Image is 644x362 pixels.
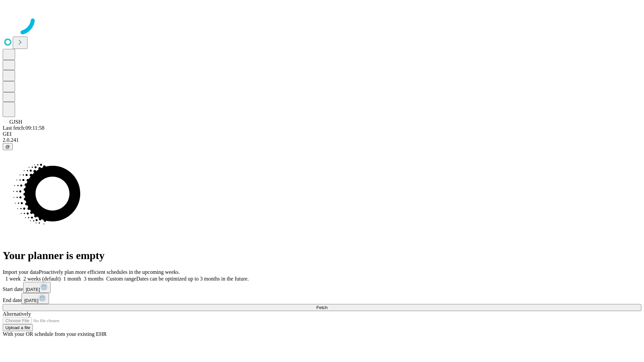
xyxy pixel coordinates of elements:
[3,324,33,331] button: Upload a file
[5,144,10,149] span: @
[3,304,641,311] button: Fetch
[23,276,61,282] span: 2 weeks (default)
[3,249,641,262] h1: Your planner is empty
[9,119,22,125] span: GJSH
[3,311,31,317] span: Alternatively
[106,276,136,282] span: Custom range
[316,305,327,310] span: Fetch
[5,276,21,282] span: 1 week
[63,276,81,282] span: 1 month
[3,131,641,137] div: GEI
[3,269,39,275] span: Import your data
[136,276,249,282] span: Dates can be optimized up to 3 months in the future.
[3,282,641,293] div: Start date
[39,269,180,275] span: Proactively plan more efficient schedules in the upcoming weeks.
[3,125,44,131] span: Last fetch: 09:11:58
[26,287,40,292] span: [DATE]
[3,293,641,304] div: End date
[23,282,51,293] button: [DATE]
[3,143,13,150] button: @
[21,293,49,304] button: [DATE]
[3,137,641,143] div: 2.0.241
[24,298,38,303] span: [DATE]
[3,331,107,337] span: With your OR schedule from your existing EHR
[84,276,104,282] span: 3 months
